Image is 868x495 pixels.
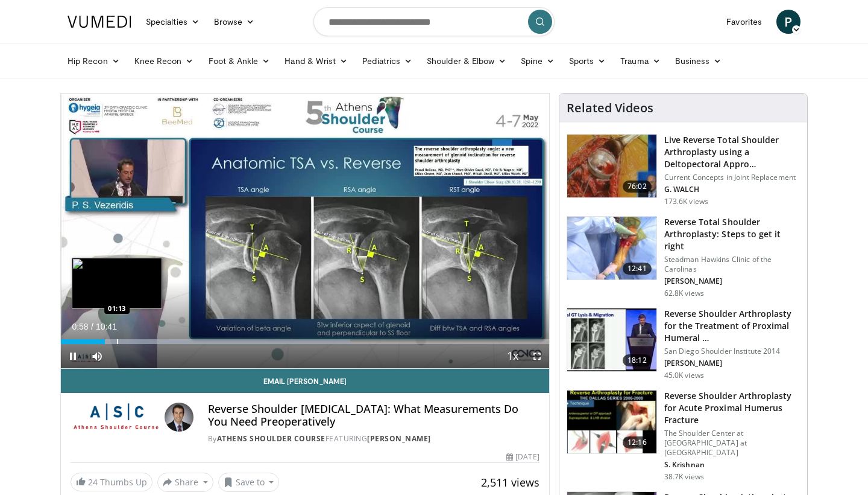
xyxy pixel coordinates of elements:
p: S. Krishnan [664,460,800,470]
a: Hip Recon [60,49,127,73]
p: Current Concepts in Joint Replacement [664,173,800,182]
a: Foot & Ankle [201,49,278,73]
p: The Shoulder Center at [GEOGRAPHIC_DATA] at [GEOGRAPHIC_DATA] [664,429,800,458]
a: Browse [207,10,262,34]
a: Knee Recon [127,49,201,73]
a: P [776,10,800,34]
a: Pediatrics [355,49,420,73]
video-js: Video Player [61,94,549,369]
h3: Reverse Total Shoulder Arthroplasty: Steps to get it right [664,216,800,252]
a: 18:12 Reverse Shoulder Arthroplasty for the Treatment of Proximal Humeral … San Diego Shoulder In... [567,308,800,380]
p: 38.7K views [664,472,704,482]
span: 2,511 views [481,475,539,490]
a: Sports [562,49,614,73]
a: Favorites [719,10,769,34]
a: Spine [514,49,561,73]
img: image.jpeg [72,258,162,308]
button: Playback Rate [501,344,525,368]
div: By FEATURING [208,433,539,444]
p: 173.6K views [664,197,708,206]
span: 76:02 [623,180,652,193]
h3: Live Reverse Total Shoulder Arthroplasty using a Deltopectoral Appro… [664,134,800,170]
button: Save to [218,473,280,492]
a: 76:02 Live Reverse Total Shoulder Arthroplasty using a Deltopectoral Appro… Current Concepts in J... [567,134,800,206]
h4: Related Videos [567,101,653,115]
button: Share [157,473,213,492]
a: Shoulder & Elbow [420,49,514,73]
h4: Reverse Shoulder [MEDICAL_DATA]: What Measurements Do You Need Preoperatively [208,403,539,429]
span: / [91,322,93,331]
h3: Reverse Shoulder Arthroplasty for the Treatment of Proximal Humeral … [664,308,800,344]
div: [DATE] [506,452,539,462]
a: Specialties [139,10,207,34]
span: 12:16 [623,436,652,449]
button: Pause [61,344,85,368]
a: Business [668,49,729,73]
a: Trauma [613,49,668,73]
img: butch_reverse_arthroplasty_3.png.150x105_q85_crop-smart_upscale.jpg [567,391,656,453]
img: Avatar [165,403,193,432]
a: Athens Shoulder Course [217,433,325,444]
img: 684033_3.png.150x105_q85_crop-smart_upscale.jpg [567,135,656,197]
button: Fullscreen [525,344,549,368]
p: [PERSON_NAME] [664,359,800,368]
input: Search topics, interventions [313,7,555,36]
a: Hand & Wrist [277,49,355,73]
img: Q2xRg7exoPLTwO8X4xMDoxOjA4MTsiGN.150x105_q85_crop-smart_upscale.jpg [567,308,656,371]
div: Progress Bar [61,339,549,344]
p: San Diego Shoulder Institute 2014 [664,346,800,356]
img: Athens Shoulder Course [71,403,160,432]
img: VuMedi Logo [68,16,131,28]
a: Email [PERSON_NAME] [61,369,549,393]
p: 62.8K views [664,289,704,298]
a: 12:16 Reverse Shoulder Arthroplasty for Acute Proximal Humerus Fracture The Shoulder Center at [G... [567,390,800,482]
button: Mute [85,344,109,368]
span: 0:58 [72,322,88,331]
h3: Reverse Shoulder Arthroplasty for Acute Proximal Humerus Fracture [664,390,800,426]
span: 10:41 [96,322,117,331]
a: 24 Thumbs Up [71,473,153,491]
span: 24 [88,476,98,488]
span: 12:41 [623,263,652,275]
a: 12:41 Reverse Total Shoulder Arthroplasty: Steps to get it right Steadman Hawkins Clinic of the C... [567,216,800,298]
a: [PERSON_NAME] [367,433,431,444]
p: Steadman Hawkins Clinic of the Carolinas [664,255,800,274]
p: [PERSON_NAME] [664,276,800,286]
span: 18:12 [623,354,652,366]
p: 45.0K views [664,371,704,380]
p: G. WALCH [664,185,800,194]
img: 326034_0000_1.png.150x105_q85_crop-smart_upscale.jpg [567,217,656,279]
